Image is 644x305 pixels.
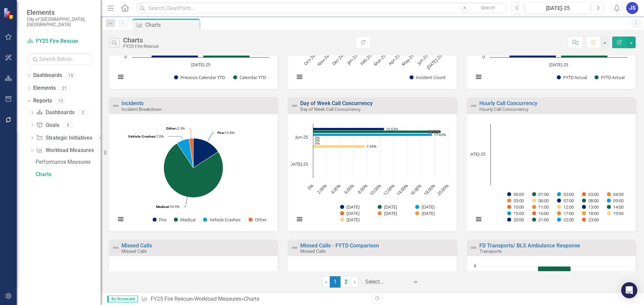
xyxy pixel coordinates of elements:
[479,242,580,249] a: FD Transports/ BLS Ambulance Response
[330,276,340,288] span: 1
[479,100,537,106] a: Hourly Call Concurrency
[582,204,599,210] button: Show 13:00
[123,44,159,49] div: FY25 Fire Rescue
[189,138,194,168] path: Other, 4.
[193,138,218,168] path: Fire, 27.
[316,53,331,67] text: Nov-24
[156,204,170,209] tspan: Medical:
[136,2,506,14] input: Search ClearPoint...
[27,16,94,27] small: City of [GEOGRAPHIC_DATA], [GEOGRAPHIC_DATA]
[315,135,320,140] text: 0%
[217,130,225,135] tspan: Fire:
[153,217,166,223] button: Show Fire
[507,204,525,210] button: Show 10:00
[203,217,241,223] button: Show Vehicle Crashes
[582,198,599,204] button: Show 08:00
[557,191,575,197] button: Show 02:00
[112,102,120,110] img: Not Defined
[34,169,101,180] a: Charts
[331,53,345,67] text: Dec-24
[557,198,575,204] button: Show 07:00
[34,157,101,167] a: Performance Measures
[410,74,445,80] button: Show Incident Count
[313,145,365,148] path: Jun-25, 7.69. Saturday.
[474,215,483,224] button: View chart menu, Chart
[289,161,308,167] text: [DATE]-25
[36,171,101,177] div: Charts
[470,102,478,110] img: Not Defined
[300,100,373,106] a: Day of Week Call Concurrency
[595,74,625,80] button: Show FYTD Actual
[3,8,15,19] img: ClearPoint Strategy
[378,204,400,210] button: Show Monday
[343,182,355,195] text: 6.00%
[151,296,192,302] a: FY25 Fire Rescue
[141,295,367,303] div: » »
[295,215,304,224] button: View chart menu, Chart
[400,53,415,67] text: May-25
[96,135,106,141] div: 4
[507,210,525,216] button: Show 15:00
[313,130,441,133] path: Jun-25, 18.92. Monday.
[55,98,66,104] div: 13
[626,2,638,14] button: JS
[409,182,423,197] text: 16.00%
[315,138,320,143] text: 0%
[479,248,502,254] small: Transports
[313,128,384,130] path: Jun-25, 10.53. Sunday.
[288,97,457,231] div: Double-Click to Edit
[507,217,525,223] button: Show 20:00
[112,121,273,230] svg: Interactive chart
[329,182,342,195] text: 4.00%
[107,296,138,302] span: By Scorecard
[65,73,76,78] div: 15
[479,106,528,112] small: Hourly Call Concurrency
[174,217,196,223] button: Show Medical
[191,62,210,68] text: [DATE]-25
[290,244,299,252] img: Not Defined
[124,54,127,60] text: 0
[470,121,631,230] svg: Interactive chart
[63,122,73,128] div: 5
[532,198,549,204] button: Show 06:00
[303,53,317,66] text: Oct-24
[621,282,637,298] div: Open Intercom Messenger
[109,97,278,231] div: Double-Click to Edit
[549,62,568,68] text: [DATE]-25
[33,97,52,105] a: Reports
[557,210,575,216] button: Show 17:00
[467,97,636,231] div: Double-Click to Edit
[340,276,351,288] a: 2
[607,204,624,210] button: Show 14:00
[33,84,56,92] a: Elements
[194,296,241,302] a: Workload Measures
[532,191,549,197] button: Show 01:00
[387,53,401,66] text: Apr-25
[300,248,326,254] small: Missed Calls
[607,210,624,216] button: Show 19:00
[128,134,156,139] tspan: Vehicle Crashes:
[474,262,476,269] text: 6
[313,128,448,164] g: Sunday, bar series 1 of 7 with 2 bars.
[416,53,429,66] text: Jun-25
[466,151,485,157] text: [DATE]-25
[434,132,446,137] text: 17.65%
[607,191,624,197] button: Show 04:00
[532,210,549,216] button: Show 16:00
[368,182,382,197] text: 10.00%
[357,182,369,195] text: 8.00%
[36,147,94,154] a: Workload Measures
[553,268,555,273] text: 6
[78,110,89,116] div: 2
[481,5,495,10] span: Search
[116,72,125,82] button: View chart menu, Chart
[313,133,448,164] g: Tuesday, bar series 3 of 7 with 2 bars.
[291,121,451,230] svg: Interactive chart
[325,279,327,285] span: ‹
[470,121,632,230] div: Chart. Highcharts interactive chart.
[345,53,359,66] text: Jan-25
[36,109,74,117] a: Dashboards
[507,191,525,197] button: Show 00:00
[300,106,361,112] small: Day of Week Call Concurrency
[27,53,94,65] input: Search Below...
